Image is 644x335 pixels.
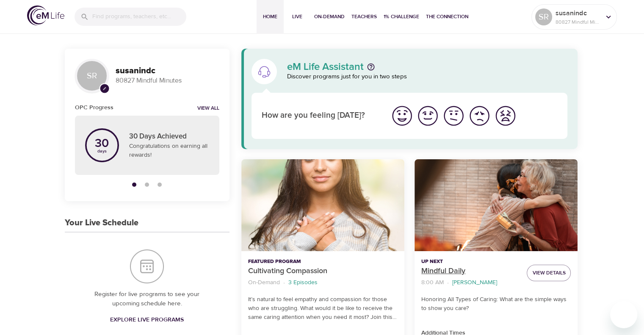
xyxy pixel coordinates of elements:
p: Congratulations on earning all rewards! [129,142,209,160]
img: ok [442,104,465,127]
p: [PERSON_NAME] [452,278,497,287]
img: logo [27,6,64,25]
p: Mindful Daily [421,266,520,277]
button: I'm feeling ok [441,103,467,129]
iframe: Button to launch messaging window [610,301,637,328]
p: 30 [95,138,109,150]
button: View Details [527,265,571,281]
img: worst [494,104,517,127]
h3: susanindc [116,66,219,76]
span: Explore Live Programs [110,315,184,325]
p: Register for live programs to see your upcoming schedule here. [82,290,213,309]
img: bad [468,104,491,127]
h6: OPC Progress [75,103,113,112]
button: I'm feeling bad [467,103,492,129]
p: 8:00 AM [421,278,444,287]
p: Cultivating Compassion [248,266,398,277]
h3: Your Live Schedule [65,218,138,228]
span: On-Demand [314,12,345,21]
input: Find programs, teachers, etc... [92,8,186,26]
span: Home [260,12,280,21]
p: It’s natural to feel empathy and compassion for those who are struggling. What would it be like t... [248,295,398,322]
p: Up Next [421,258,520,266]
p: Honoring All Types of Caring: What are the simple ways to show you care? [421,295,571,313]
a: Explore Live Programs [107,312,187,328]
span: Live [287,12,307,21]
p: Discover programs just for you in two steps [287,72,568,82]
button: Cultivating Compassion [241,159,404,251]
img: Your Live Schedule [130,249,164,283]
p: 80827 Mindful Minutes [116,76,219,86]
span: 1% Challenge [384,12,419,21]
button: I'm feeling good [415,103,441,129]
img: good [416,104,439,127]
p: 80827 Mindful Minutes [556,18,600,26]
p: 3 Episodes [288,278,318,287]
li: · [283,277,285,288]
nav: breadcrumb [421,277,520,288]
span: The Connection [426,12,468,21]
div: SR [75,59,109,93]
a: View all notifications [197,105,219,112]
p: susanindc [556,8,600,18]
button: I'm feeling worst [492,103,518,129]
img: eM Life Assistant [257,65,271,78]
nav: breadcrumb [248,277,398,288]
div: SR [535,8,552,25]
span: View Details [532,269,565,277]
p: On-Demand [248,278,280,287]
p: days [95,150,109,153]
p: 30 Days Achieved [129,131,209,142]
button: Mindful Daily [415,159,578,251]
span: Teachers [351,12,377,21]
p: eM Life Assistant [287,62,364,72]
img: great [390,104,414,127]
p: Featured Program [248,258,398,266]
button: I'm feeling great [389,103,415,129]
p: How are you feeling [DATE]? [262,110,379,122]
li: · [447,277,449,288]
